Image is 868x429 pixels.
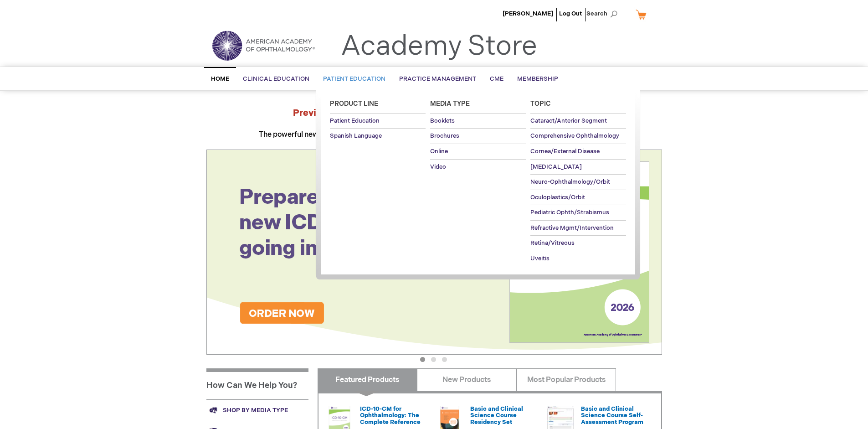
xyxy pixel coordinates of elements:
[516,368,616,391] a: Most Popular Products
[318,368,417,391] a: Featured Products
[442,357,447,362] button: 3 of 3
[417,368,517,391] a: New Products
[559,10,582,17] a: Log Out
[530,255,550,262] span: Uveitis
[586,5,621,23] span: Search
[206,368,308,399] h1: How Can We Help You?
[581,405,643,426] a: Basic and Clinical Science Course Self-Assessment Program
[490,75,503,83] span: CME
[431,357,436,362] button: 2 of 3
[530,163,582,171] span: [MEDICAL_DATA]
[293,108,575,119] strong: Preview the at AAO 2025
[206,399,308,421] a: Shop by media type
[430,163,446,171] span: Video
[530,178,610,186] span: Neuro-Ophthalmology/Orbit
[330,100,378,108] span: Product Line
[330,132,382,140] span: Spanish Language
[430,148,448,155] span: Online
[530,100,551,108] span: Topic
[530,194,585,201] span: Oculoplastics/Orbit
[330,117,380,124] span: Patient Education
[530,117,607,124] span: Cataract/Anterior Segment
[530,209,609,216] span: Pediatric Ophth/Strabismus
[430,117,455,124] span: Booklets
[530,148,600,155] span: Cornea/External Disease
[243,75,309,83] span: Clinical Education
[530,224,614,232] span: Refractive Mgmt/Intervention
[503,10,553,17] a: [PERSON_NAME]
[211,75,229,83] span: Home
[430,132,459,140] span: Brochures
[530,132,619,140] span: Comprehensive Ophthalmology
[470,405,523,426] a: Basic and Clinical Science Course Residency Set
[517,75,558,83] span: Membership
[341,30,537,63] a: Academy Store
[399,75,476,83] span: Practice Management
[430,100,470,108] span: Media Type
[360,405,421,426] a: ICD-10-CM for Ophthalmology: The Complete Reference
[530,239,575,247] span: Retina/Vitreous
[420,357,425,362] button: 1 of 3
[323,75,385,83] span: Patient Education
